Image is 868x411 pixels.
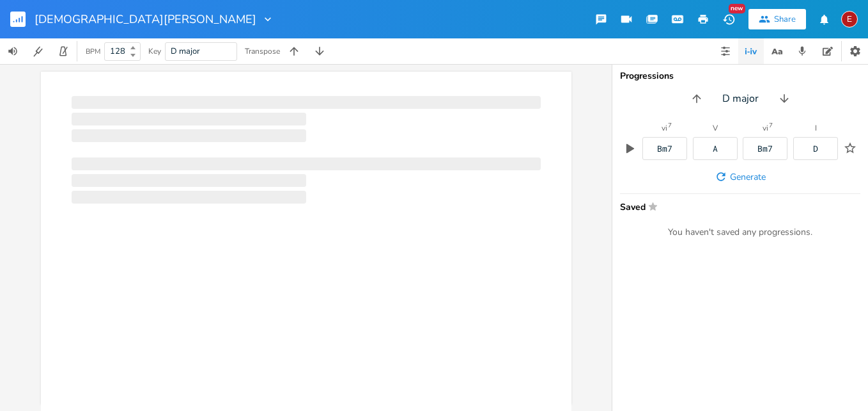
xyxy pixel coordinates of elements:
[722,92,759,106] span: D major
[713,145,718,153] div: A
[657,145,672,153] div: Bm7
[815,124,817,132] div: I
[668,122,672,129] sup: 7
[841,11,858,28] div: ECMcCready
[774,13,796,25] div: Share
[716,8,741,31] button: New
[620,227,860,238] div: You haven't saved any progressions.
[171,45,200,57] span: D major
[769,122,773,129] sup: 7
[813,145,818,153] div: D
[757,145,773,153] div: Bm7
[841,4,858,34] button: E
[86,48,100,55] div: BPM
[709,165,771,188] button: Generate
[729,4,745,13] div: New
[763,124,768,132] div: vi
[620,202,853,211] span: Saved
[35,13,256,25] span: [DEMOGRAPHIC_DATA][PERSON_NAME]
[730,171,766,183] span: Generate
[245,47,280,55] div: Transpose
[748,9,806,29] button: Share
[713,124,718,132] div: V
[662,124,667,132] div: vi
[620,72,860,81] div: Progressions
[148,47,161,55] div: Key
